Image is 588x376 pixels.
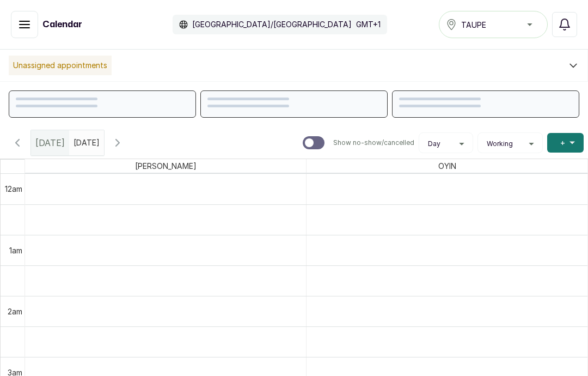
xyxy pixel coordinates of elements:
p: Unassigned appointments [9,56,112,75]
span: Working [487,140,513,148]
h1: Calendar [42,18,82,31]
span: [DATE] [35,136,65,149]
p: [GEOGRAPHIC_DATA]/[GEOGRAPHIC_DATA] [192,19,352,30]
span: TAUPE [461,19,486,31]
p: Show no-show/cancelled [333,138,414,147]
div: 1am [7,245,24,256]
div: 12am [3,183,24,195]
button: TAUPE [439,11,548,38]
button: Day [424,140,468,148]
p: GMT+1 [356,19,381,30]
span: + [560,137,565,148]
div: [DATE] [31,130,69,155]
button: Working [482,140,538,148]
span: Day [428,140,440,148]
span: OYIN [436,159,458,173]
button: + [547,133,584,153]
span: [PERSON_NAME] [133,159,199,173]
div: 2am [5,306,24,317]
